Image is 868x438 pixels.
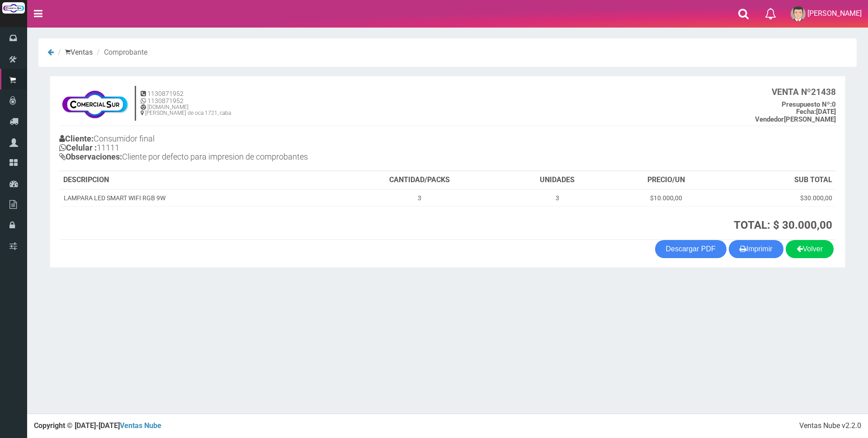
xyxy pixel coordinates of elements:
a: Ventas Nube [120,421,161,430]
b: 0 [782,100,836,108]
td: $10.000,00 [610,189,722,207]
strong: Copyright © [DATE]-[DATE] [34,421,161,430]
th: DESCRIPCION [60,171,334,189]
a: Volver [786,240,834,258]
b: [PERSON_NAME] [755,115,836,123]
img: f695dc5f3a855ddc19300c990e0c55a2.jpg [59,85,130,122]
strong: Presupuesto Nº: [782,100,832,108]
strong: VENTA Nº [772,87,811,97]
td: $30.000,00 [722,189,836,207]
span: [PERSON_NAME] [807,9,862,18]
td: LAMPARA LED SMART WIFI RGB 9W [60,189,334,207]
li: Ventas [56,47,93,58]
strong: TOTAL: $ 30.000,00 [734,219,832,231]
img: Logo grande [2,2,25,14]
img: User Image [791,6,806,21]
b: Observaciones: [59,152,122,161]
th: UNIDADES [505,171,610,189]
div: Ventas Nube v2.2.0 [799,421,861,431]
strong: Fecha: [796,108,816,116]
h5: 1130871952 1130871952 [141,90,231,104]
th: PRECIO/UN [610,171,722,189]
b: Cliente: [59,134,94,143]
b: [DATE] [796,108,836,116]
strong: Vendedor [755,115,784,123]
th: SUB TOTAL [722,171,836,189]
b: Celular : [59,143,97,152]
td: 3 [505,189,610,207]
a: Descargar PDF [655,240,726,258]
h4: Consumidor final 11111 Cliente por defecto para impresion de comprobantes [59,132,448,165]
li: Comprobante [94,47,147,58]
td: 3 [334,189,505,207]
th: CANTIDAD/PACKS [334,171,505,189]
b: 21438 [772,87,836,97]
h6: [DOMAIN_NAME] [PERSON_NAME] de oca 1721, caba [141,104,231,116]
button: Imprimir [729,240,783,258]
